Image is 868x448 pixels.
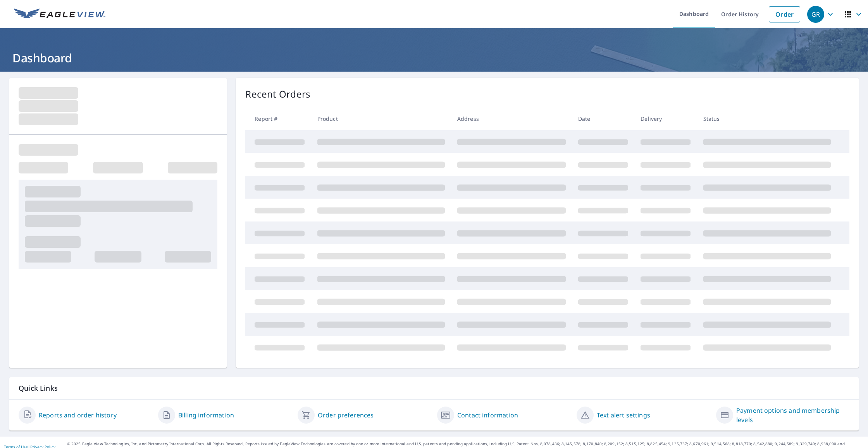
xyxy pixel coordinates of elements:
[697,107,837,130] th: Status
[19,383,849,393] p: Quick Links
[634,107,697,130] th: Delivery
[597,410,650,420] a: Text alert settings
[9,50,859,66] h1: Dashboard
[318,410,374,420] a: Order preferences
[14,9,105,20] img: EV Logo
[178,410,234,420] a: Billing information
[245,87,310,101] p: Recent Orders
[451,107,572,130] th: Address
[572,107,634,130] th: Date
[769,6,800,22] a: Order
[39,410,117,420] a: Reports and order history
[807,6,824,23] div: GR
[736,406,849,424] a: Payment options and membership levels
[457,410,518,420] a: Contact information
[311,107,451,130] th: Product
[245,107,311,130] th: Report #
